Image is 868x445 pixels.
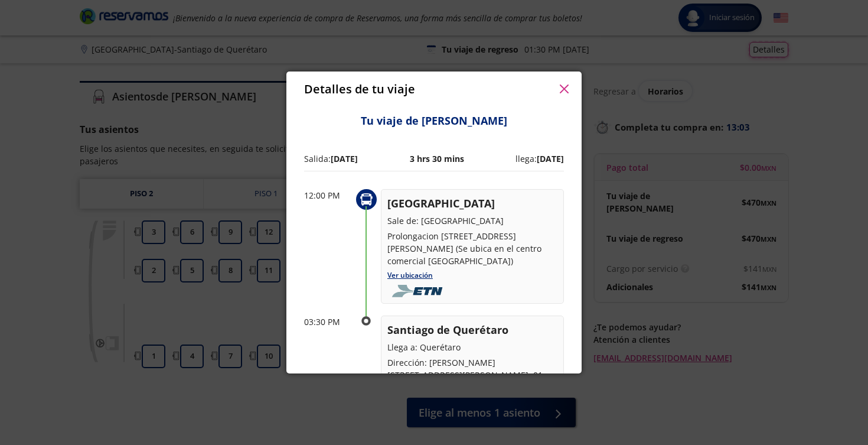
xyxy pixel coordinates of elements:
[387,215,557,227] p: Sale de: [GEOGRAPHIC_DATA]
[387,196,557,212] p: [GEOGRAPHIC_DATA]
[387,322,557,338] p: Santiago de Querétaro
[387,285,451,298] img: foobar2.png
[387,341,557,353] p: Llega a: Querétaro
[304,189,351,202] p: 12:00 PM
[331,153,358,164] b: [DATE]
[515,152,564,165] p: llega:
[387,230,557,267] p: Prolongacion [STREET_ADDRESS][PERSON_NAME] (Se ubica en el centro comercial [GEOGRAPHIC_DATA])
[410,152,464,165] p: 3 hrs 30 mins
[387,270,433,280] a: Ver ubicación
[304,80,415,98] p: Detalles de tu viaje
[387,356,557,406] p: Dirección: [PERSON_NAME][STREET_ADDRESS][PERSON_NAME]: 01 442 229 0187 / 01 442 229 0061 / 01 800...
[537,153,564,164] b: [DATE]
[304,113,564,129] p: Tu viaje de [PERSON_NAME]
[304,316,351,328] p: 03:30 PM
[304,152,358,165] p: Salida:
